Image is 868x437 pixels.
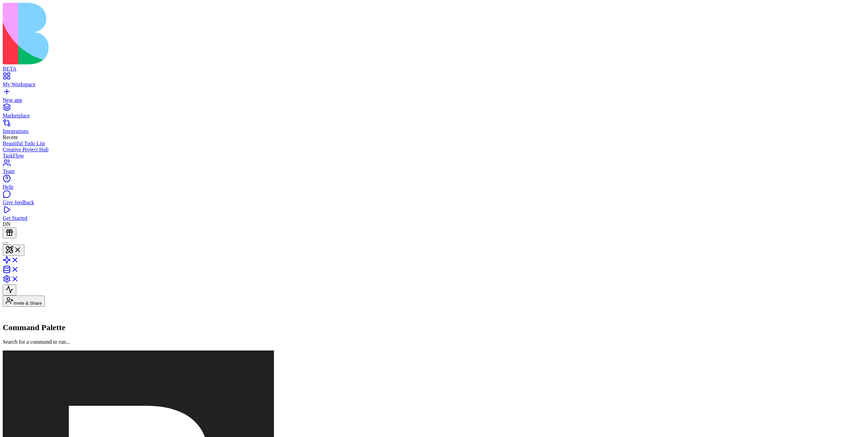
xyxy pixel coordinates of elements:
[3,199,865,206] div: Give feedback
[3,215,865,221] div: Get Started
[3,162,865,174] a: Team
[3,140,865,147] a: Beautiful Todo List
[3,193,865,206] a: Give feedback
[3,323,865,332] h2: Command Palette
[3,60,865,72] a: BETA
[3,178,865,190] a: Help
[3,168,865,174] div: Team
[3,296,45,307] button: Invite & Share
[3,91,865,103] a: New app
[3,221,11,227] span: DN
[3,153,865,159] a: TaskFlow
[3,339,865,345] p: Search for a command to run...
[3,147,865,153] a: Creative Project Hub
[3,3,275,64] img: logo
[3,209,865,221] a: Get Started
[3,107,865,119] a: Marketplace
[3,122,865,134] a: Integrations
[3,128,865,134] div: Integrations
[3,81,865,88] div: My Workspace
[3,97,865,103] div: New app
[3,134,18,140] span: Recent
[3,66,865,72] div: BETA
[3,75,865,88] a: My Workspace
[3,113,865,119] div: Marketplace
[3,184,865,190] div: Help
